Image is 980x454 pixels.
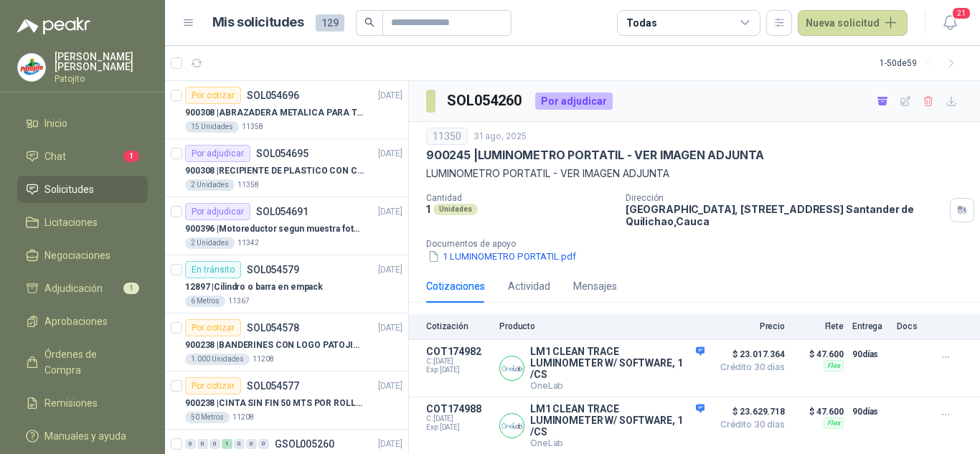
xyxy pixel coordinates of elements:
p: SOL054578 [247,323,299,333]
a: Aprobaciones [17,308,148,335]
span: C: [DATE] [426,415,491,423]
p: [DATE] [378,438,402,451]
p: OneLab [530,438,705,448]
p: 1 [426,203,430,215]
h1: Mis solicitudes [212,12,304,33]
button: 21 [937,10,963,36]
p: OneLab [530,380,705,391]
div: 2 Unidades [185,179,235,191]
p: [DATE] [378,379,402,393]
span: Solicitudes [44,181,94,197]
a: Por adjudicarSOL054695[DATE] 900308 |RECIPIENTE DE PLASTICO CON CAPACIDAD DE 1.8 LT PARA LA EXTRA... [165,139,408,197]
a: Adjudicación1 [17,275,148,302]
span: Negociaciones [44,247,110,263]
div: 0 [234,439,245,449]
p: SOL054691 [256,207,308,217]
span: C: [DATE] [426,357,491,366]
img: Company Logo [18,54,45,81]
span: Inicio [44,115,67,131]
div: Por adjudicar [535,93,613,110]
span: Adjudicación [44,280,103,296]
p: SOL054579 [247,265,299,275]
a: Por cotizarSOL054696[DATE] 900308 |ABRAZADERA METALICA PARA TAPA DE TAMBOR DE PLASTICO DE 50 LT15... [165,81,408,139]
h3: SOL054260 [447,90,524,112]
p: COT174982 [426,346,491,357]
div: Cotizaciones [426,278,485,294]
button: Nueva solicitud [798,10,908,36]
a: Por cotizarSOL054577[DATE] 900238 |CINTA SIN FIN 50 MTS POR ROLLO - VER DOC ADJUNTO50 Metros11208 [165,372,408,430]
p: 31 ago, 2025 [473,130,527,143]
p: 90 días [852,403,888,420]
div: 6 Metros [185,295,225,307]
p: Documentos de apoyo [426,239,974,249]
div: 0 [209,439,220,449]
div: Todas [626,15,656,31]
p: [DATE] [378,263,402,277]
a: Solicitudes [17,176,148,203]
p: LM1 CLEAN TRACE LUMINOMETER W/ SOFTWARE, 1 /CS [530,403,705,438]
span: Chat [44,148,66,164]
p: $ 47.600 [793,346,844,363]
a: Remisiones [17,389,148,417]
p: 11208 [253,354,274,365]
div: 15 Unidades [185,121,239,133]
div: 0 [258,439,269,449]
p: 11358 [242,121,263,133]
button: 1 LUMINOMETRO PORTATIL.pdf [426,249,578,264]
a: Chat1 [17,143,148,170]
a: Licitaciones [17,209,148,236]
span: 21 [951,6,971,20]
p: COT174988 [426,403,491,415]
p: [GEOGRAPHIC_DATA], [STREET_ADDRESS] Santander de Quilichao , Cauca [626,203,944,227]
span: Aprobaciones [44,313,108,329]
span: Crédito 30 días [713,420,785,429]
p: Precio [713,321,785,331]
p: [DATE] [378,321,402,335]
a: Órdenes de Compra [17,341,148,384]
div: 1.000 Unidades [185,354,250,365]
p: 900245 | LUMINOMETRO PORTATIL - VER IMAGEN ADJUNTA [426,148,764,163]
p: Cantidad [426,193,614,203]
span: Exp: [DATE] [426,423,491,432]
span: Licitaciones [44,214,98,230]
span: search [364,17,374,27]
p: Flete [793,321,844,331]
p: GSOL005260 [275,439,334,449]
p: 900238 | BANDERINES CON LOGO PATOJITO - VER DOC ADJUNTO [185,339,364,352]
div: 0 [246,439,257,449]
p: Patojito [55,75,148,83]
p: [PERSON_NAME] [PERSON_NAME] [55,52,148,72]
span: Crédito 30 días [713,363,785,372]
span: 1 [123,151,139,162]
p: Cotización [426,321,491,331]
p: Entrega [852,321,888,331]
img: Logo peakr [17,17,90,34]
p: 11208 [232,412,254,423]
div: Por adjudicar [185,145,250,162]
img: Company Logo [500,414,524,438]
div: En tránsito [185,261,241,278]
p: SOL054695 [256,148,308,159]
span: 129 [316,14,344,32]
div: 2 Unidades [185,237,235,249]
p: [DATE] [378,89,402,103]
div: Por cotizar [185,319,241,336]
p: 12897 | Cilindro o barra en empack [185,280,323,294]
div: Por adjudicar [185,203,250,220]
p: [DATE] [378,147,402,161]
a: Inicio [17,110,148,137]
a: Negociaciones [17,242,148,269]
img: Company Logo [500,356,524,380]
p: 900238 | CINTA SIN FIN 50 MTS POR ROLLO - VER DOC ADJUNTO [185,397,364,410]
a: Por cotizarSOL054578[DATE] 900238 |BANDERINES CON LOGO PATOJITO - VER DOC ADJUNTO1.000 Unidades11208 [165,313,408,372]
div: Flex [824,417,844,429]
p: 900396 | Motoreductor segun muestra fotográfica [185,222,364,236]
p: LUMINOMETRO PORTATIL - VER IMAGEN ADJUNTA [426,166,963,181]
div: Por cotizar [185,87,241,104]
p: Dirección [626,193,944,203]
span: Órdenes de Compra [44,346,134,378]
p: SOL054696 [247,90,299,100]
p: 11358 [237,179,259,191]
p: 900308 | ABRAZADERA METALICA PARA TAPA DE TAMBOR DE PLASTICO DE 50 LT [185,106,364,120]
span: Exp: [DATE] [426,366,491,374]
